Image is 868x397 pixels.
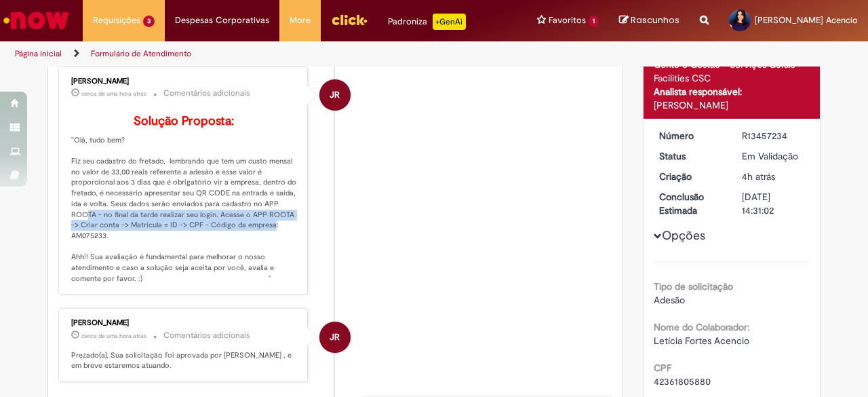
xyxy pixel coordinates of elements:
img: click_logo_yellow_360x200.png [331,10,368,30]
time: 28/08/2025 15:05:04 [81,90,146,98]
span: Requisições [93,14,140,27]
time: 28/08/2025 14:31:02 [81,332,146,340]
div: 28/08/2025 11:34:05 [742,170,805,183]
ul: Trilhas de página [10,41,568,67]
b: Tipo de solicitação [654,280,733,292]
div: Analista responsável: [654,85,810,98]
div: Em Validação [742,149,805,163]
small: Comentários adicionais [163,88,250,99]
a: Página inicial [15,48,62,59]
div: [PERSON_NAME] [71,319,297,327]
a: Rascunhos [619,14,679,27]
span: 1 [589,16,599,27]
dt: Criação [649,170,732,183]
span: Letícia Fortes Acencio [654,335,749,347]
a: Formulário de Atendimento [91,48,191,59]
p: +GenAi [433,14,466,30]
span: 3 [143,16,155,27]
div: [PERSON_NAME] [654,98,810,112]
span: cerca de uma hora atrás [81,332,146,340]
div: Jhully Rodrigues [319,79,351,111]
span: Despesas Corporativas [175,14,269,27]
dt: Status [649,149,732,163]
p: "Olá, tudo bem? Fiz seu cadastro do fretado, lembrando que tem um custo mensal no valor de 33,00 ... [71,115,297,284]
b: Solução Proposta: [134,113,234,129]
small: Comentários adicionais [163,330,250,341]
b: Nome do Colaborador: [654,321,749,333]
b: CPF [654,362,671,374]
dt: Conclusão Estimada [649,190,732,217]
span: JR [330,321,340,354]
span: Adesão [654,294,685,306]
time: 28/08/2025 11:34:05 [742,170,775,183]
span: JR [330,79,340,111]
span: More [290,14,311,27]
img: ServiceNow [1,7,71,34]
div: R13457234 [742,129,805,143]
div: Padroniza [388,14,466,30]
span: 4h atrás [742,170,775,183]
span: 42361805880 [654,375,711,387]
div: undefined provavelmente off-line [319,322,351,353]
p: Prezado(a), Sua solicitação foi aprovada por [PERSON_NAME] , e em breve estaremos atuando. [71,350,297,371]
span: [PERSON_NAME] Acencio [755,14,858,26]
div: [PERSON_NAME] [71,77,297,86]
span: cerca de uma hora atrás [81,90,146,98]
div: [DATE] 14:31:02 [742,190,805,217]
div: Gente e Gestão - Serviços Gerais - Facilities CSC [654,58,810,85]
dt: Número [649,129,732,143]
span: Favoritos [549,14,586,27]
span: Rascunhos [631,14,679,26]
